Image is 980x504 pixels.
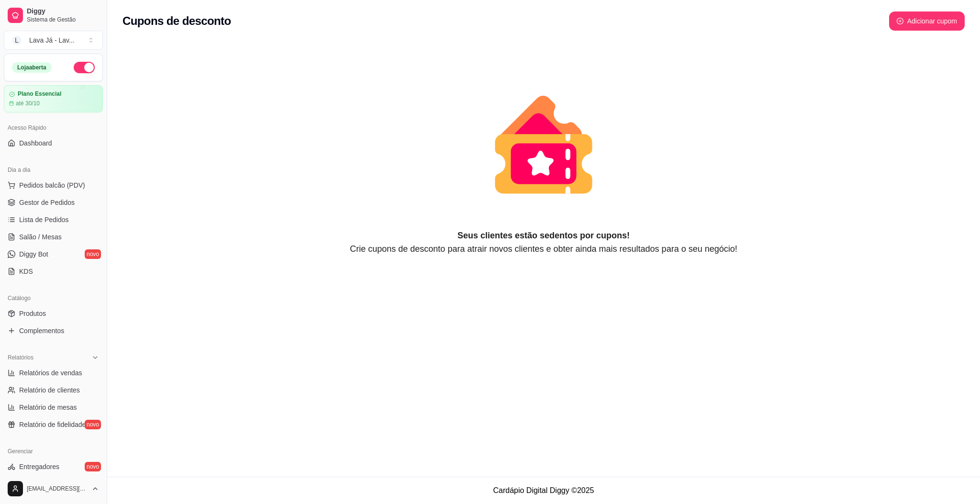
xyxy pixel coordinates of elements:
span: Relatório de mesas [19,403,77,412]
div: animation [122,61,965,229]
footer: Cardápio Digital Diggy © 2025 [107,477,980,504]
span: KDS [19,267,33,276]
span: plus-circle [897,18,903,24]
span: Produtos [19,309,46,318]
a: DiggySistema de Gestão [4,4,103,27]
a: Relatórios de vendas [4,365,103,381]
div: Loja aberta [12,62,52,73]
span: Pedidos balcão (PDV) [19,180,85,190]
h2: Cupons de desconto [122,13,231,29]
span: Lista de Pedidos [19,215,69,224]
a: Entregadoresnovo [4,459,103,474]
span: Diggy [27,7,99,16]
article: Seus clientes estão sedentos por cupons! [122,229,965,242]
span: Relatórios de vendas [19,368,82,378]
a: Relatório de mesas [4,400,103,415]
button: [EMAIL_ADDRESS][DOMAIN_NAME] [4,477,103,500]
a: Complementos [4,323,103,338]
a: Produtos [4,306,103,321]
span: Salão / Mesas [19,232,62,242]
div: Dia a dia [4,162,103,178]
div: Acesso Rápido [4,120,103,135]
article: até 30/10 [16,100,40,107]
button: Alterar Status [74,62,95,73]
article: Plano Essencial [18,90,61,98]
span: Diggy Bot [19,249,48,259]
span: Dashboard [19,138,52,148]
a: Salão / Mesas [4,229,103,245]
a: Dashboard [4,135,103,151]
a: KDS [4,264,103,279]
span: Complementos [19,326,64,336]
article: Crie cupons de desconto para atrair novos clientes e obter ainda mais resultados para o seu negócio! [122,242,965,256]
div: Gerenciar [4,444,103,459]
button: Select a team [4,31,103,50]
span: Entregadores [19,462,59,471]
a: Lista de Pedidos [4,212,103,227]
a: Plano Essencialaté 30/10 [4,85,103,112]
span: [EMAIL_ADDRESS][DOMAIN_NAME] [27,485,88,493]
div: Lava Já - Lav ... [29,35,75,45]
span: Relatórios [8,354,33,361]
a: Gestor de Pedidos [4,195,103,210]
span: Sistema de Gestão [27,16,99,23]
a: Diggy Botnovo [4,246,103,262]
button: plus-circleAdicionar cupom [889,11,965,31]
div: Catálogo [4,291,103,306]
span: Gestor de Pedidos [19,198,75,207]
a: Relatório de fidelidadenovo [4,417,103,432]
span: Relatório de fidelidade [19,420,86,429]
button: Pedidos balcão (PDV) [4,178,103,193]
a: Relatório de clientes [4,382,103,398]
span: Relatório de clientes [19,385,80,395]
span: L [12,35,22,45]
